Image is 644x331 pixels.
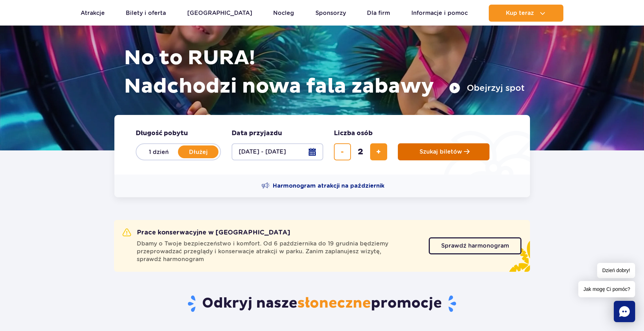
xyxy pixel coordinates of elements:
[578,281,635,297] span: Jak mogę Ci pomóc?
[597,263,635,278] span: Dzień dobry!
[261,182,384,190] a: Harmonogram atrakcji na październik
[178,144,219,159] label: Dłużej
[352,143,369,160] input: liczba biletów
[367,5,390,22] a: Dla firm
[297,294,371,312] span: słoneczne
[441,243,509,249] span: Sprawdź harmonogram
[114,115,530,175] form: Planowanie wizyty w Park of Poland
[187,5,252,22] a: [GEOGRAPHIC_DATA]
[273,182,384,190] span: Harmonogram atrakcji na październik
[411,5,468,22] a: Informacje i pomoc
[126,5,166,22] a: Bilety i oferta
[273,5,294,22] a: Nocleg
[429,237,521,254] a: Sprawdź harmonogram
[315,5,346,22] a: Sponsorzy
[81,5,105,22] a: Atrakcje
[334,143,351,160] button: usuń bilet
[420,149,462,155] span: Szukaj biletów
[114,294,530,313] h2: Odkryj nasze promocje
[136,129,188,138] span: Długość pobytu
[614,301,635,322] div: Chat
[137,240,420,263] span: Dbamy o Twoje bezpieczeństwo i komfort. Od 6 października do 19 grudnia będziemy przeprowadzać pr...
[506,10,534,16] span: Kup teraz
[489,5,563,22] button: Kup teraz
[123,228,290,237] h2: Prace konserwacyjne w [GEOGRAPHIC_DATA]
[370,143,387,160] button: dodaj bilet
[334,129,373,138] span: Liczba osób
[124,44,525,101] h1: No to RURA! Nadchodzi nowa fala zabawy
[398,143,489,160] button: Szukaj biletów
[232,129,282,138] span: Data przyjazdu
[232,143,323,160] button: [DATE] - [DATE]
[449,82,525,94] button: Obejrzyj spot
[139,144,179,159] label: 1 dzień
